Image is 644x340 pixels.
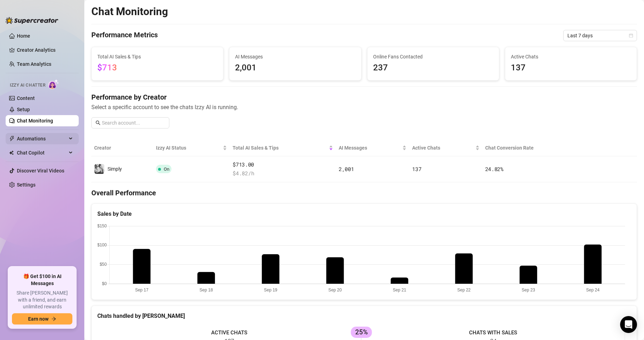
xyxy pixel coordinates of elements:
[620,316,637,333] div: Open Intercom Messenger
[17,33,30,39] a: Home
[91,5,168,18] h2: Chat Monitoring
[485,165,503,172] span: 24.82 %
[511,61,631,75] span: 137
[48,79,59,89] img: AI Chatter
[12,273,72,287] span: 🎁 Get $100 in AI Messages
[233,160,333,169] span: $713.00
[96,120,100,125] span: search
[233,144,327,152] span: Total AI Sales & Tips
[97,53,217,61] span: Total AI Sales & Tips
[409,140,482,156] th: Active Chats
[17,44,73,56] a: Creator Analytics
[156,144,221,152] span: Izzy AI Status
[91,30,158,41] h4: Performance Metrics
[17,118,53,124] a: Chat Monitoring
[9,150,14,155] img: Chat Copilot
[10,82,45,89] span: Izzy AI Chatter
[339,165,354,172] span: 2,001
[97,63,117,73] span: $713
[108,166,122,172] span: Simply
[373,61,493,75] span: 237
[511,53,631,61] span: Active Chats
[28,316,48,322] span: Earn now
[164,166,169,172] span: On
[230,140,336,156] th: Total AI Sales & Tips
[412,144,474,152] span: Active Chats
[97,311,631,320] div: Chats handled by [PERSON_NAME]
[91,188,637,198] h4: Overall Performance
[6,17,58,24] img: logo-BBDzfeDw.svg
[235,61,355,75] span: 2,001
[629,33,633,38] span: calendar
[97,209,631,218] div: Sales by Date
[567,30,633,41] span: Last 7 days
[51,316,56,321] span: arrow-right
[336,140,409,156] th: AI Messages
[91,92,637,102] h4: Performance by Creator
[17,107,30,112] a: Setup
[17,168,64,174] a: Discover Viral Videos
[91,103,637,112] span: Select a specific account to see the chats Izzy AI is running.
[12,290,72,310] span: Share [PERSON_NAME] with a friend, and earn unlimited rewards
[153,140,230,156] th: Izzy AI Status
[233,169,333,178] span: $ 4.82 /h
[17,147,67,158] span: Chat Copilot
[482,140,583,156] th: Chat Conversion Rate
[95,164,104,174] img: Simply
[235,53,355,61] span: AI Messages
[339,144,401,152] span: AI Messages
[412,165,421,172] span: 137
[17,95,35,101] a: Content
[17,133,67,144] span: Automations
[373,53,493,61] span: Online Fans Contacted
[17,61,51,67] a: Team Analytics
[17,182,35,188] a: Settings
[102,119,165,127] input: Search account...
[12,313,72,325] button: Earn nowarrow-right
[91,140,153,156] th: Creator
[9,136,15,141] span: thunderbolt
